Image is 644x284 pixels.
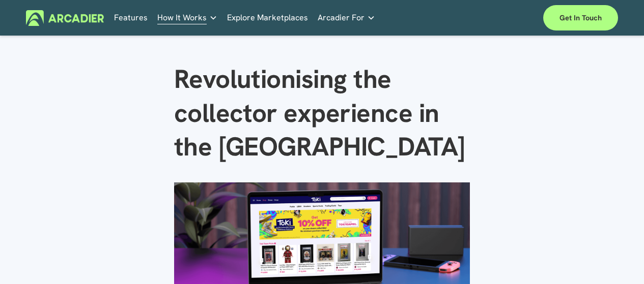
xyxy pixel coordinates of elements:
span: Arcadier For [318,11,365,25]
span: How It Works [157,11,207,25]
a: folder dropdown [157,10,217,26]
h1: Revolutionising the collector experience in the [GEOGRAPHIC_DATA] [174,62,470,163]
img: Arcadier [26,10,104,26]
a: Explore Marketplaces [227,10,308,26]
a: Features [114,10,148,26]
a: Get in touch [543,5,618,30]
iframe: Chat Widget [593,235,644,284]
a: folder dropdown [318,10,375,26]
